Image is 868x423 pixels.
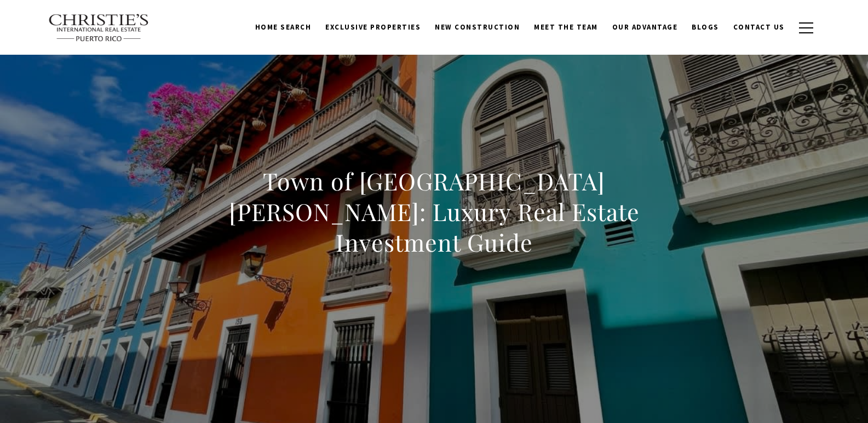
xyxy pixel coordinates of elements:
span: Exclusive Properties [325,22,421,32]
a: Our Advantage [605,17,685,38]
span: New Construction [435,22,520,32]
span: Our Advantage [612,22,678,32]
a: Home Search [248,17,319,38]
a: Blogs [685,17,726,38]
a: New Construction [428,17,527,38]
span: Contact Us [733,22,785,32]
a: Exclusive Properties [318,17,428,38]
span: Blogs [692,22,719,32]
a: Meet the Team [527,17,605,38]
h1: Town of [GEOGRAPHIC_DATA][PERSON_NAME]: Luxury Real Estate Investment Guide [193,166,676,258]
img: Christie's International Real Estate text transparent background [48,14,150,42]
